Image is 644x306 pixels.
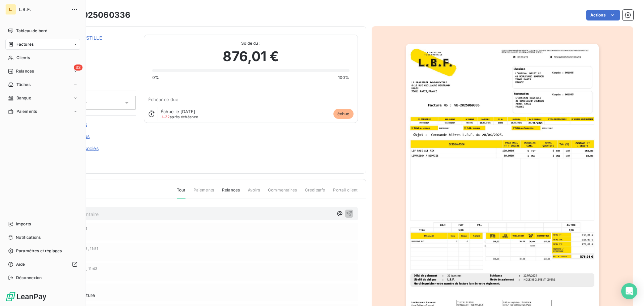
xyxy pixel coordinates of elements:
span: 100% [338,75,350,81]
span: Tout [177,187,185,199]
a: Clients [5,52,80,63]
span: Factures [16,41,34,47]
a: 33Relances [5,66,80,77]
img: Logo LeanPay [5,291,47,302]
a: Imports [5,219,80,229]
span: Creditsafe [305,187,325,199]
span: Paramètres et réglages [16,248,62,254]
span: Clients [16,55,30,61]
div: L. [5,4,16,15]
span: échue [333,109,354,119]
span: Tâches [16,82,31,88]
a: Factures [5,39,80,50]
span: Relances [16,68,34,74]
a: Banque [5,93,80,103]
span: Échéance due [148,97,179,102]
a: Paramètres et réglages [5,246,80,256]
span: Paiements [16,108,37,115]
span: Avoirs [248,187,260,199]
span: Portail client [333,187,358,199]
span: J+32 [161,115,170,119]
div: Open Intercom Messenger [621,283,637,299]
span: après échéance [161,115,198,119]
span: Imports [16,221,31,227]
a: Tableau de bord [5,26,80,36]
span: Paiements [194,187,214,199]
span: Échue le [DATE] [161,109,195,114]
span: 0% [152,75,159,81]
span: 4111001924 [53,43,136,48]
span: Solde dû : [152,40,350,46]
a: Aide [5,259,80,270]
span: L.B.F. [19,7,67,12]
span: Tableau de bord [16,28,47,34]
h3: VE-2025060336 [63,9,130,21]
span: Banque [16,95,31,101]
span: Commentaires [268,187,297,199]
span: Aide [16,261,25,267]
a: Paiements [5,106,80,117]
button: Actions [586,10,620,20]
a: Tâches [5,79,80,90]
span: Déconnexion [16,275,42,281]
span: 876,01 € [223,46,278,67]
span: 33 [74,64,83,71]
span: Notifications [16,234,41,241]
span: Relances [222,187,240,199]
